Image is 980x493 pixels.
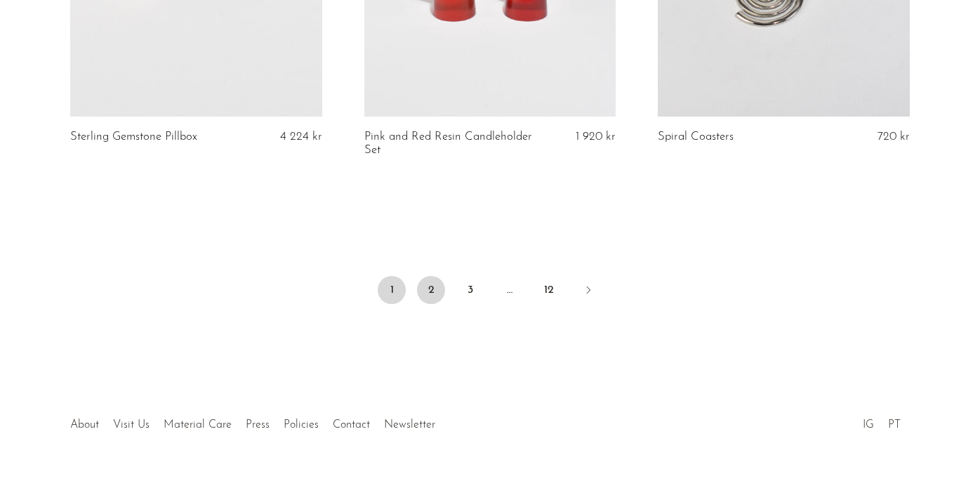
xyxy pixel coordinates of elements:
a: Policies [284,419,319,430]
a: Pink and Red Resin Candleholder Set [364,131,532,157]
span: 1 920 kr [576,131,616,143]
a: Spiral Coasters [658,131,734,143]
ul: Social Medias [856,408,908,435]
a: Material Care [164,419,232,430]
span: … [496,276,524,304]
a: 2 [417,276,445,304]
span: 720 kr [878,131,910,143]
a: 12 [535,276,563,304]
a: About [70,419,99,430]
a: Contact [333,419,370,430]
ul: Quick links [63,408,442,435]
a: Sterling Gemstone Pillbox [70,131,197,143]
a: Next [574,276,602,307]
a: PT [888,419,901,430]
span: 4 224 kr [280,131,322,143]
a: Press [246,419,270,430]
a: IG [863,419,874,430]
a: Visit Us [113,419,150,430]
span: 1 [378,276,406,304]
a: 3 [456,276,484,304]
